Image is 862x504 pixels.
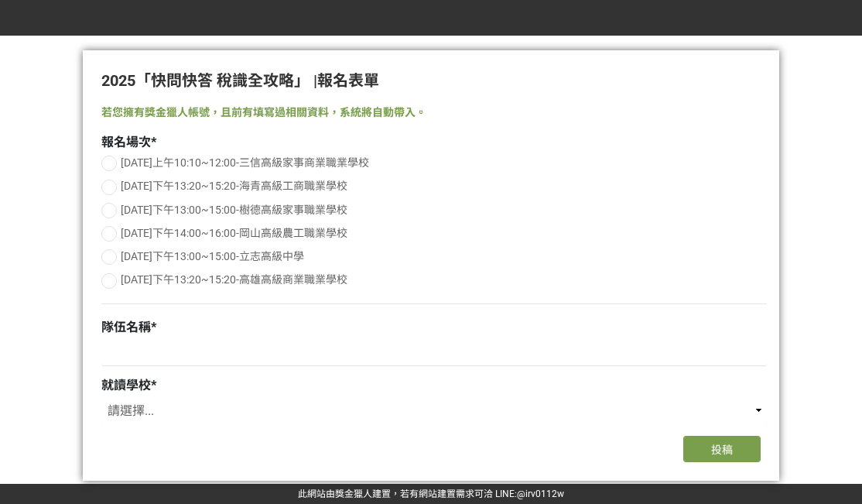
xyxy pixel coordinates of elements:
[121,227,347,239] span: [DATE]下午14:00~16:00-岡山高級農工職業學校
[121,180,347,192] span: [DATE]下午13:20~15:20-海青高級工商職業學校
[101,71,317,90] span: 2025「快問快答 稅識全攻略」 |
[101,378,151,393] span: 就讀學校
[317,71,379,90] span: 報名表單
[121,156,369,169] span: [DATE]上午10:10~12:00-三信高級家事商業職業學校
[683,436,761,462] button: 投稿
[121,250,304,262] span: [DATE]下午13:00~15:00-立志高級中學
[121,204,347,216] span: [DATE]下午13:00~15:00-樹德高級家事職業學校
[298,489,474,499] a: 此網站由獎金獵人建置，若有網站建置需求
[711,444,733,456] span: 投稿
[101,320,151,334] span: 隊伍名稱
[101,106,426,118] span: 若您擁有獎金獵人帳號，且前有填寫過相關資料，系統將自動帶入。
[517,489,564,499] a: @irv0112w
[101,135,151,149] span: 報名場次
[121,273,347,286] span: [DATE]下午13:20~15:20-高雄高級商業職業學校
[298,489,564,499] span: 可洽 LINE:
